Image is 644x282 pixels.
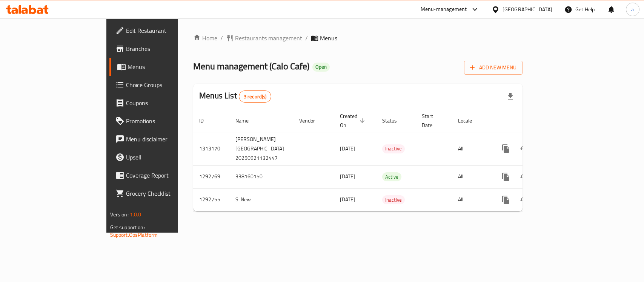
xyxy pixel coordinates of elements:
a: Choice Groups [109,76,214,94]
button: more [497,168,515,186]
a: Coupons [109,94,214,112]
span: Promotions [126,116,208,126]
nav: breadcrumb [193,34,523,43]
span: [DATE] [340,144,355,153]
td: All [452,188,491,211]
span: Status [382,116,407,125]
div: Export file [501,87,520,106]
td: All [452,165,491,188]
a: Promotions [109,112,214,130]
span: ID [199,116,214,125]
span: Inactive [382,196,405,204]
span: Menu management ( Calo Cafe ) [193,58,309,75]
a: Edit Restaurant [109,21,214,40]
span: Upsell [126,153,208,162]
span: Active [382,173,401,181]
button: more [497,191,515,209]
span: Inactive [382,144,405,153]
td: All [452,132,491,165]
span: Start Date [422,112,443,130]
span: Version: [110,210,129,219]
span: Grocery Checklist [126,189,208,198]
div: Open [312,63,330,72]
button: Change Status [515,168,533,186]
th: Actions [491,109,575,132]
td: - [416,165,452,188]
span: Menus [128,62,208,71]
td: - [416,132,452,165]
a: Upsell [109,148,214,166]
a: Menus [109,58,214,76]
span: Branches [126,44,208,53]
li: / [305,34,308,43]
a: Grocery Checklist [109,184,214,202]
span: Coverage Report [126,171,208,180]
li: / [220,34,223,43]
a: Restaurants management [226,34,302,43]
span: Locale [458,116,482,125]
a: Support.OpsPlatform [110,230,158,240]
span: Get support on: [110,222,145,232]
span: Restaurants management [235,34,302,43]
a: Coverage Report [109,166,214,184]
span: Choice Groups [126,80,208,89]
span: 3 record(s) [239,93,271,100]
span: [DATE] [340,195,355,204]
span: Menu disclaimer [126,135,208,144]
span: Created On [340,112,367,130]
table: enhanced table [193,109,575,211]
td: S-New [229,188,293,211]
div: Menu-management [421,5,467,14]
span: Name [235,116,258,125]
td: 338160150 [229,165,293,188]
button: Add New Menu [464,61,523,75]
div: [GEOGRAPHIC_DATA] [503,5,552,14]
div: Inactive [382,144,405,153]
span: Vendor [299,116,325,125]
h2: Menus List [199,90,271,103]
span: Add New Menu [470,63,516,72]
td: [PERSON_NAME][GEOGRAPHIC_DATA] 20250921132447 [229,132,293,165]
button: Change Status [515,191,533,209]
span: a [631,5,634,14]
td: - [416,188,452,211]
a: Branches [109,40,214,58]
span: [DATE] [340,172,355,181]
span: 1.0.0 [130,210,141,219]
a: Menu disclaimer [109,130,214,148]
span: Menus [320,34,337,43]
span: Edit Restaurant [126,26,208,35]
button: Change Status [515,139,533,158]
span: Open [312,64,330,70]
span: Coupons [126,98,208,107]
button: more [497,139,515,158]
